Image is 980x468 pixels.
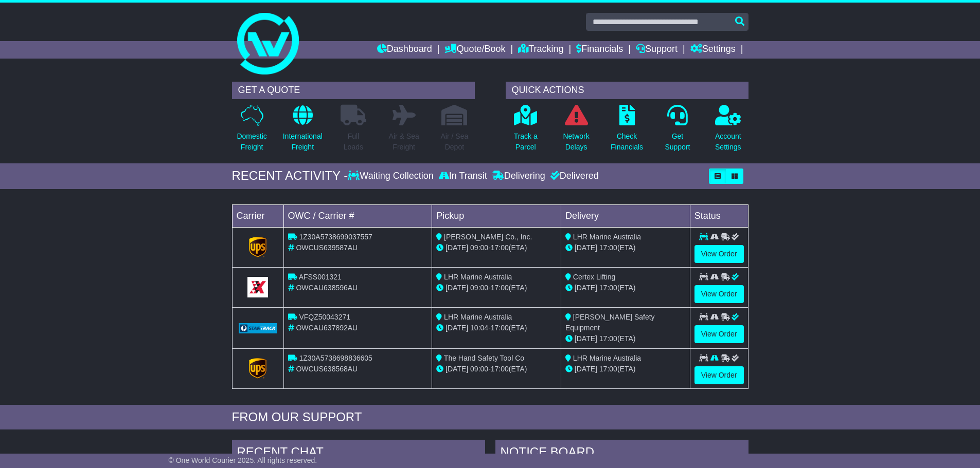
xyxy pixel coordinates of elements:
[237,131,266,153] p: Domestic Freight
[446,244,468,252] span: [DATE]
[561,204,690,227] td: Delivery
[599,284,617,292] span: 17:00
[470,324,488,332] span: 10:04
[446,324,468,332] span: [DATE]
[446,365,468,373] span: [DATE]
[436,323,557,333] div: - (ETA)
[548,171,599,182] div: Delivered
[299,273,342,281] span: AFSS001321
[715,131,741,153] p: Account Settings
[299,233,372,241] span: 1Z30A5738699037557
[232,82,475,99] div: GET A QUOTE
[296,284,358,292] span: OWCAU638596AU
[575,365,597,373] span: [DATE]
[562,104,590,158] a: NetworkDelays
[565,333,686,344] div: (ETA)
[232,169,348,183] div: RECENT ACTIVITY -
[490,171,548,182] div: Delivering
[444,41,505,59] a: Quote/Book
[690,41,736,59] a: Settings
[348,171,436,182] div: Waiting Collection
[495,440,749,467] div: NOTICE BOARD
[563,131,589,153] p: Network Delays
[575,334,597,343] span: [DATE]
[239,323,277,333] img: GetCarrierServiceLogo
[441,131,469,153] p: Air / Sea Depot
[444,233,532,241] span: [PERSON_NAME] Co., Inc.
[341,131,366,153] p: Full Loads
[232,204,283,227] td: Carrier
[694,245,744,263] a: View Order
[299,313,350,321] span: VFQZ50043271
[436,283,557,293] div: - (ETA)
[296,324,358,332] span: OWCAU637892AU
[491,244,509,252] span: 17:00
[282,104,323,158] a: InternationalFreight
[664,104,690,158] a: GetSupport
[299,354,372,362] span: 1Z30A5738698836605
[599,334,617,343] span: 17:00
[444,354,524,362] span: The Hand Safety Tool Co
[715,104,742,158] a: AccountSettings
[470,244,488,252] span: 09:00
[491,284,509,292] span: 17:00
[576,41,623,59] a: Financials
[694,325,744,343] a: View Order
[573,273,615,281] span: Certex Lifting
[694,366,744,384] a: View Order
[444,313,512,321] span: LHR Marine Australia
[610,104,644,158] a: CheckFinancials
[247,277,268,297] img: GetCarrierServiceLogo
[283,204,432,227] td: OWC / Carrier #
[169,456,317,464] span: © One World Courier 2025. All rights reserved.
[491,324,509,332] span: 17:00
[694,285,744,303] a: View Order
[470,284,488,292] span: 09:00
[573,233,641,241] span: LHR Marine Australia
[446,284,468,292] span: [DATE]
[513,104,538,158] a: Track aParcel
[565,313,655,332] span: [PERSON_NAME] Safety Equipment
[296,244,358,252] span: OWCUS639587AU
[436,171,490,182] div: In Transit
[296,365,358,373] span: OWCUS638568AU
[377,41,432,59] a: Dashboard
[249,237,266,257] img: GetCarrierServiceLogo
[232,410,749,425] div: FROM OUR SUPPORT
[491,365,509,373] span: 17:00
[436,242,557,253] div: - (ETA)
[575,284,597,292] span: [DATE]
[236,104,267,158] a: DomesticFreight
[232,440,485,467] div: RECENT CHAT
[599,365,617,373] span: 17:00
[470,365,488,373] span: 09:00
[636,41,678,59] a: Support
[249,358,266,379] img: GetCarrierServiceLogo
[565,364,686,375] div: (ETA)
[665,131,690,153] p: Get Support
[611,131,643,153] p: Check Financials
[690,204,748,227] td: Status
[573,354,641,362] span: LHR Marine Australia
[389,131,419,153] p: Air & Sea Freight
[514,131,538,153] p: Track a Parcel
[506,82,749,99] div: QUICK ACTIONS
[565,242,686,253] div: (ETA)
[436,364,557,375] div: - (ETA)
[283,131,323,153] p: International Freight
[599,244,617,252] span: 17:00
[575,244,597,252] span: [DATE]
[565,283,686,293] div: (ETA)
[432,204,561,227] td: Pickup
[518,41,563,59] a: Tracking
[444,273,512,281] span: LHR Marine Australia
